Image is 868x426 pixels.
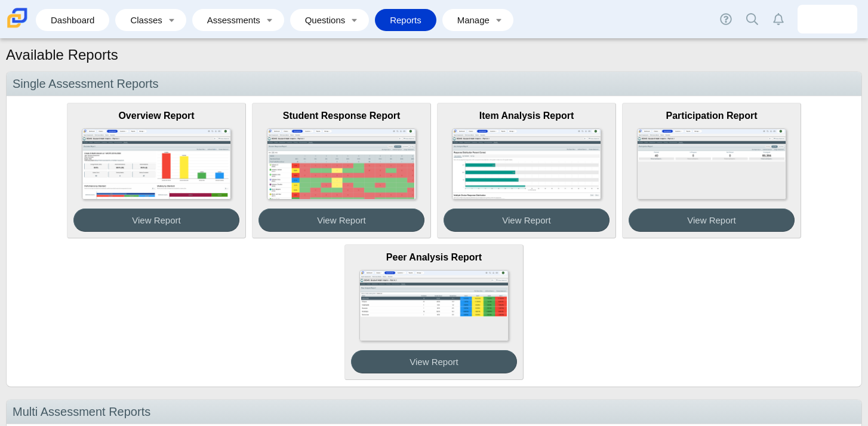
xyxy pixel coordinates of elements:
img: report-item-analysis-v2.png [452,128,601,200]
img: report-participation-v2.png [637,128,786,200]
a: Manage [448,9,491,31]
button: View Report [444,209,610,232]
a: Reports [381,9,430,31]
a: Carmen School of Science & Technology [5,22,30,32]
a: Toggle expanded [346,9,363,31]
span: View Report [410,357,458,367]
div: Participation Report [629,109,795,122]
a: Peer Analysis Report View Report [344,244,524,380]
a: Questions [296,9,346,31]
div: Peer Analysis Report [351,251,517,264]
h1: Available Reports [6,45,118,65]
button: View Report [351,350,517,373]
img: report-student-response-v2.png [267,128,416,200]
button: View Report [629,209,795,232]
a: Assessments [198,9,261,31]
div: Single Assessment Reports [7,72,861,96]
a: Toggle expanded [164,9,180,31]
div: Student Response Report [258,109,424,122]
button: View Report [258,209,424,232]
div: Item Analysis Report [444,109,610,122]
img: report-overview-v2.png [82,128,231,200]
span: View Report [317,215,365,225]
span: View Report [687,215,735,225]
img: report-peer-analysis-v2.png [359,270,509,341]
a: Dashboard [42,9,103,31]
a: Student Response Report View Report [252,103,431,238]
div: Overview Report [73,109,239,122]
a: Item Analysis Report View Report [437,103,616,238]
a: melissa.diaz.fdyIms [798,5,857,33]
a: Overview Report View Report [67,103,246,238]
img: melissa.diaz.fdyIms [818,10,837,29]
div: Multi Assessment Reports [7,400,861,424]
span: View Report [132,215,180,225]
a: Toggle expanded [261,9,278,31]
a: Participation Report View Report [622,103,801,238]
a: Toggle expanded [491,9,507,31]
img: Carmen School of Science & Technology [5,5,30,30]
span: View Report [502,215,550,225]
a: Alerts [765,6,792,32]
a: Classes [121,9,163,31]
button: View Report [73,209,239,232]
